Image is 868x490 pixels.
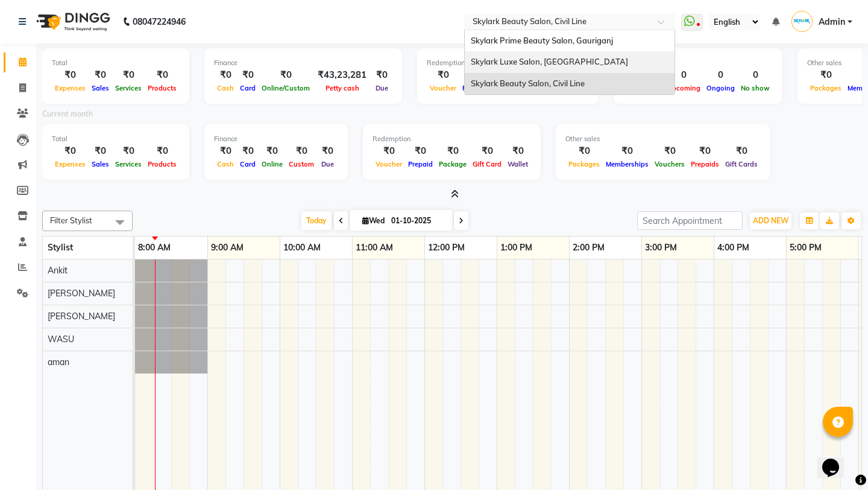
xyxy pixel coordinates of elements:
a: 12:00 PM [425,239,468,256]
div: 0 [738,68,773,82]
span: Card [237,84,259,92]
div: ₹0 [565,144,603,158]
div: ₹0 [259,68,313,82]
div: ₹0 [214,68,237,82]
span: Packages [807,84,844,92]
div: ₹0 [722,144,761,158]
span: Skylark Prime Beauty Salon, Gauriganj [471,36,613,45]
span: Petty cash [322,84,362,92]
a: 5:00 PM [787,239,825,256]
span: Ankit [48,265,68,276]
div: ₹0 [214,144,237,158]
span: Packages [565,160,603,168]
span: Expenses [52,160,89,168]
span: No show [738,84,773,92]
div: ₹0 [237,68,259,82]
div: ₹0 [112,68,145,82]
div: ₹0 [459,68,490,82]
span: Cash [214,84,237,92]
span: Ongoing [703,84,738,92]
span: Online [259,160,286,168]
div: ₹0 [371,68,392,82]
span: Card [237,160,259,168]
span: Services [112,160,145,168]
div: Total [52,134,180,144]
div: ₹0 [807,68,844,82]
div: ₹43,23,281 [313,68,371,82]
span: Sales [89,160,112,168]
ng-dropdown-panel: Options list [464,30,675,95]
span: Filter Stylist [50,215,92,225]
div: Finance [214,58,392,68]
img: logo [31,5,113,39]
span: Sales [89,84,112,92]
div: ₹0 [317,144,338,158]
input: 2025-10-01 [388,212,448,230]
span: Due [318,160,337,168]
span: Voucher [373,160,405,168]
div: ₹0 [112,144,145,158]
span: Services [112,84,145,92]
span: Wed [359,216,388,225]
span: Online/Custom [259,84,313,92]
div: Appointment [623,58,773,68]
span: Package [436,160,470,168]
div: ₹0 [470,144,505,158]
div: Other sales [565,134,761,144]
div: ₹0 [436,144,470,158]
div: ₹0 [405,144,436,158]
span: Products [145,160,180,168]
div: ₹0 [373,144,405,158]
a: 10:00 AM [280,239,324,256]
div: ₹0 [286,144,317,158]
div: Total [52,58,180,68]
div: 0 [664,68,703,82]
span: Prepaids [688,160,722,168]
img: Admin [791,11,813,32]
a: 1:00 PM [497,239,535,256]
div: 0 [703,68,738,82]
div: ₹0 [52,144,89,158]
a: 3:00 PM [642,239,680,256]
span: ADD NEW [753,216,788,225]
button: ADD NEW [750,212,791,229]
span: Stylist [48,242,73,253]
span: Voucher [427,84,459,92]
div: ₹0 [427,68,459,82]
span: Prepaid [459,84,490,92]
span: Gift Cards [722,160,761,168]
div: ₹0 [52,68,89,82]
span: [PERSON_NAME] [48,311,115,322]
iframe: chat widget [817,442,856,478]
div: ₹0 [89,144,112,158]
span: aman [48,357,69,367]
span: Prepaid [405,160,436,168]
span: Skylark Beauty Salon, Civil Line [471,78,585,88]
span: Skylark Luxe Salon, [GEOGRAPHIC_DATA] [471,57,628,66]
span: [PERSON_NAME] [48,288,115,299]
input: Search Appointment [637,211,743,230]
span: Vouchers [652,160,688,168]
div: Finance [214,134,338,144]
a: 4:00 PM [714,239,752,256]
a: 2:00 PM [570,239,608,256]
span: Custom [286,160,317,168]
div: ₹0 [145,68,180,82]
span: Gift Card [470,160,505,168]
div: ₹0 [688,144,722,158]
span: Expenses [52,84,89,92]
div: ₹0 [603,144,652,158]
div: ₹0 [237,144,259,158]
span: Admin [819,16,845,28]
div: ₹0 [145,144,180,158]
span: Cash [214,160,237,168]
span: Today [301,211,332,230]
span: Due [373,84,391,92]
div: ₹0 [89,68,112,82]
div: Redemption [427,58,589,68]
div: ₹0 [259,144,286,158]
a: 9:00 AM [208,239,247,256]
a: 8:00 AM [135,239,174,256]
div: ₹0 [652,144,688,158]
div: ₹0 [505,144,531,158]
